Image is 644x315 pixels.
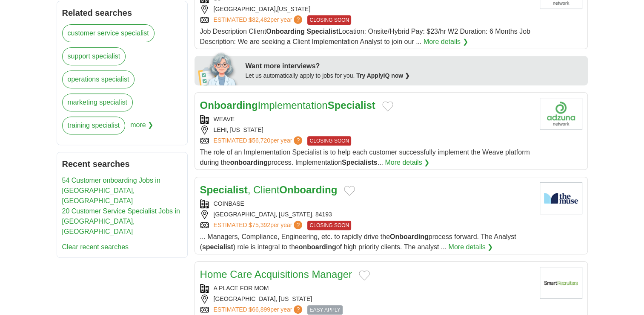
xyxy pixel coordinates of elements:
a: More details ❯ [448,242,493,252]
span: ? [294,136,302,145]
strong: onboarding [230,159,268,166]
strong: Specialists [342,159,378,166]
a: ESTIMATED:$75,392per year? [214,221,304,230]
a: 54 Customer onboarding Jobs in [GEOGRAPHIC_DATA], [GEOGRAPHIC_DATA] [62,177,160,204]
a: support specialist [62,47,126,65]
span: CLOSING SOON [307,15,351,25]
h2: Related searches [62,6,182,19]
a: 20 Customer Service Specialist Jobs in [GEOGRAPHIC_DATA], [GEOGRAPHIC_DATA] [62,207,180,235]
strong: Onboarding [390,233,429,240]
div: A PLACE FOR MOM [200,284,533,293]
span: $75,392 [249,222,270,228]
a: More details ❯ [385,157,429,168]
a: ESTIMATED:$66,899per year? [214,305,304,315]
span: CLOSING SOON [307,136,351,146]
strong: Onboarding [200,99,258,111]
div: [GEOGRAPHIC_DATA], [US_STATE] [200,295,533,303]
span: ... Managers, Compliance, Engineering, etc. to rapidly drive the process forward. The Analyst ( )... [200,233,516,251]
a: operations specialist [62,70,135,88]
strong: Onboarding [279,184,337,195]
a: OnboardingImplementationSpecialist [200,99,375,111]
span: $56,720 [249,137,270,144]
a: ESTIMATED:$82,482per year? [214,15,304,25]
div: Want more interviews? [246,61,583,71]
strong: onboarding [299,243,336,251]
img: Company logo [540,267,582,299]
img: Company logo [540,182,582,214]
span: more ❯ [130,117,153,140]
strong: Specialist [200,184,248,195]
span: ? [294,221,302,229]
strong: specialist [202,243,233,251]
img: Company logo [540,98,582,130]
div: LEHI, [US_STATE] [200,125,533,134]
button: Add to favorite jobs [344,186,355,196]
strong: Specialist [328,99,375,111]
span: ? [294,305,302,314]
a: More details ❯ [424,37,468,47]
div: WEAVE [200,115,533,124]
div: [GEOGRAPHIC_DATA],[US_STATE] [200,5,533,14]
a: ESTIMATED:$56,720per year? [214,136,304,146]
a: Try ApplyIQ now ❯ [356,72,410,79]
a: Specialist, ClientOnboarding [200,184,338,195]
span: $82,482 [249,16,270,23]
span: ? [294,15,302,24]
button: Add to favorite jobs [359,270,370,280]
span: Job Description Client Location: Onsite/Hybrid Pay: $23/hr W2 Duration: 6 Months Job Description:... [200,28,530,45]
strong: Specialist [306,28,338,35]
span: The role of an Implementation Specialist is to help each customer successfully implement the Weav... [200,149,530,166]
span: EASY APPLY [307,305,342,315]
strong: Onboarding [266,28,305,35]
div: COINBASE [200,199,533,208]
a: Home Care Acquisitions Manager [200,268,352,280]
a: Clear recent searches [62,243,129,251]
button: Add to favorite jobs [382,101,393,111]
img: apply-iq-scientist.png [198,51,239,85]
div: Let us automatically apply to jobs for you. [246,71,583,80]
a: training specialist [62,117,126,134]
h2: Recent searches [62,157,182,170]
div: [GEOGRAPHIC_DATA], [US_STATE], 84193 [200,210,533,219]
span: CLOSING SOON [307,221,351,230]
span: $66,899 [249,306,270,313]
a: marketing specialist [62,93,133,111]
a: customer service specialist [62,24,155,42]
